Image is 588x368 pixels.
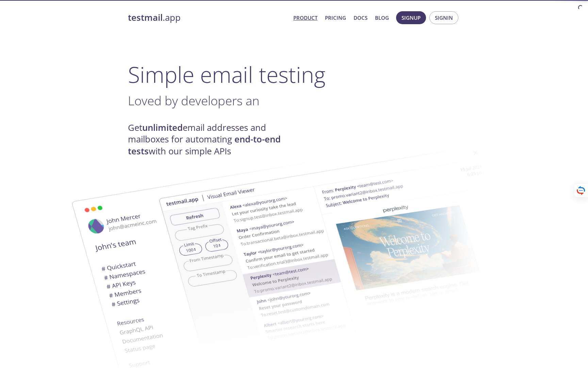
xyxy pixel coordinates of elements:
span: Loved by developers an [128,92,259,109]
a: Product [293,13,317,22]
a: Blog [375,13,389,22]
h1: Simple email testing [128,61,460,88]
a: testmail.app [128,12,288,24]
a: Docs [354,13,367,22]
strong: testmail [128,12,163,24]
span: Signup [402,13,421,22]
button: Signup [396,11,426,24]
img: testmail-email-viewer [159,136,526,366]
span: Signin [435,13,453,22]
h4: Get email addresses and mailboxes for automating with our simple APIs [128,122,294,157]
a: Pricing [325,13,346,22]
strong: end-to-end tests [128,133,281,157]
button: Signin [429,11,458,24]
strong: unlimited [142,122,183,134]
